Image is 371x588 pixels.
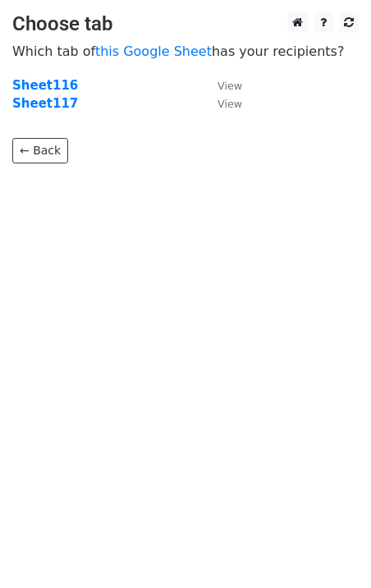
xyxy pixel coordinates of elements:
[289,509,371,588] iframe: Chat Widget
[218,80,242,92] small: View
[12,43,359,60] p: Which tab of has your recipients?
[12,138,68,163] a: ← Back
[12,12,359,36] h3: Choose tab
[12,96,78,111] a: Sheet117
[218,98,242,110] small: View
[201,78,242,93] a: View
[12,78,78,93] a: Sheet116
[201,96,242,111] a: View
[95,44,212,59] a: this Google Sheet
